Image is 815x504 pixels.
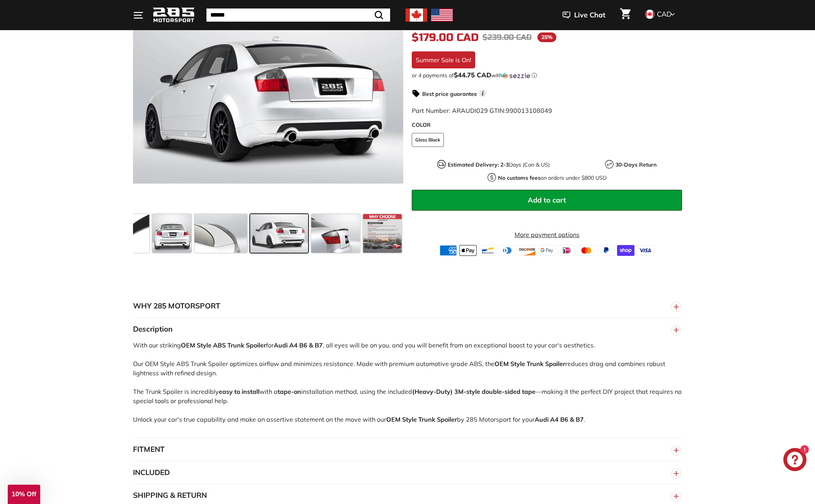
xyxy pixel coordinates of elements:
[412,72,682,79] div: or 4 payments of with
[454,71,491,79] span: $44.75 CAD
[133,438,682,461] button: FITMENT
[506,107,552,114] span: 990013108049
[418,415,457,423] strong: Trunk Spoiler
[227,341,266,349] strong: Trunk Spoiler
[274,341,323,349] strong: Audi A4 B6 & B7
[502,72,530,79] img: Sezzle
[479,245,496,256] img: bancontact
[412,72,682,79] div: or 4 payments of$44.75 CADwithSezzle Click to learn more about Sezzle
[637,245,654,256] img: visa
[518,245,536,256] img: discover
[535,415,584,423] strong: Audi A4 B6 & B7
[574,10,605,20] span: Live Chat
[213,341,226,349] strong: ABS
[412,121,682,129] label: COLOR
[483,32,532,42] span: $239.00 CAD
[558,245,575,256] img: ideal
[181,341,211,349] strong: OEM Style
[448,161,509,168] strong: Estimated Delivery: 2-3
[617,245,634,256] img: shopify_pay
[412,51,475,68] div: Summer Sale is On!
[422,90,477,97] strong: Best price guarantee
[206,9,390,22] input: Search
[152,6,195,24] img: Logo_285_Motorsport_areodynamics_components
[459,245,477,256] img: apple_pay
[494,360,525,368] strong: OEM Style
[133,461,682,484] button: INCLUDED
[440,245,457,256] img: american_express
[527,360,565,368] strong: Trunk Spoiler
[528,196,566,204] span: Add to cart
[781,448,809,473] inbox-online-store-chat: Shopify online store chat
[412,190,682,211] button: Add to cart
[657,10,672,19] span: CAD
[133,295,682,318] button: WHY 285 MOTORSPORT
[552,5,616,25] button: Live Chat
[12,490,36,498] span: 10% Off
[412,31,479,44] span: $179.00 CAD
[499,245,516,256] img: diners_club
[278,388,301,395] strong: tape-on
[479,90,486,97] span: i
[412,107,552,114] span: Part Number: ARAUDI029 GTIN:
[412,388,535,395] strong: (Heavy-Duty) 3M-style double-sided tape
[412,230,682,239] a: More payment options
[537,32,556,42] span: 25%
[597,245,615,256] img: paypal
[219,388,259,395] strong: easy to install
[8,485,40,504] div: 10% Off
[133,318,682,341] button: Description
[498,174,540,181] strong: No customs fees
[386,415,417,423] strong: OEM Style
[133,341,682,438] div: With our striking for , all eyes will be on you, and you will benefit from an exceptional boost t...
[578,245,595,256] img: master
[616,161,656,168] strong: 30-Days Return
[498,174,607,182] p: on orders under $800 USD
[448,161,550,169] p: Days (Can & US)
[616,2,635,28] a: Cart
[538,245,556,256] img: google_pay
